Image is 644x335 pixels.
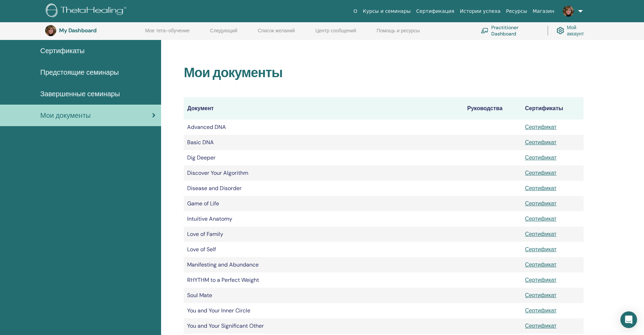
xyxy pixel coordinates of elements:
img: cog.svg [557,25,564,36]
th: Документ [184,97,463,120]
span: Предстоящие семинары [40,67,119,77]
img: logo.png [46,3,129,19]
span: Мои документы [40,110,91,121]
a: Сертификат [525,185,557,192]
a: Мое тета-обучение [145,28,190,39]
a: Мой аккаунт [557,23,592,38]
a: Курсы и семинары [360,5,413,18]
td: You and Your Inner Circle [184,303,463,318]
td: RHYTHM to a Perfect Weight [184,272,463,288]
td: Manifesting and Abundance [184,257,463,272]
td: Soul Mate [184,288,463,303]
td: Advanced DNA [184,120,463,135]
a: Сертификат [525,123,557,131]
a: Сертификация [413,5,457,18]
td: Intuitive Anatomy [184,211,463,227]
a: Сертификат [525,246,557,253]
span: Завершенные семинары [40,89,120,99]
div: Open Intercom Messenger [620,311,637,328]
td: Love of Family [184,227,463,242]
a: Помощь и ресурсы [377,28,420,39]
a: Сертификат [525,261,557,268]
a: Сертификат [525,215,557,222]
a: Список желаний [258,28,295,39]
td: Discover Your Algorithm [184,165,463,181]
a: Следующий [210,28,237,39]
h2: Мои документы [184,65,584,81]
img: default.jpg [563,6,574,17]
a: О [351,5,360,18]
h3: My Dashboard [59,27,128,34]
a: Магазин [530,5,557,18]
a: Истории успеха [457,5,503,18]
a: Ресурсы [503,5,530,18]
a: Сертификат [525,169,557,177]
td: Love of Self [184,242,463,257]
td: Disease and Disorder [184,181,463,196]
td: Game of Life [184,196,463,211]
td: You and Your Significant Other [184,318,463,334]
a: Сертификат [525,139,557,146]
a: Practitioner Dashboard [481,23,539,38]
span: Сертификаты [40,46,85,56]
img: default.jpg [45,25,56,36]
a: Сертификат [525,200,557,207]
a: Сертификат [525,307,557,314]
a: Сертификат [525,322,557,329]
a: Центр сообщений [315,28,356,39]
a: Сертификат [525,230,557,238]
a: Сертификат [525,154,557,161]
th: Сертификаты [521,97,584,120]
a: Сертификат [525,292,557,299]
th: Руководства [464,97,522,120]
img: chalkboard-teacher.svg [481,28,488,33]
a: Сертификат [525,276,557,284]
td: Basic DNA [184,135,463,150]
td: Dig Deeper [184,150,463,165]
